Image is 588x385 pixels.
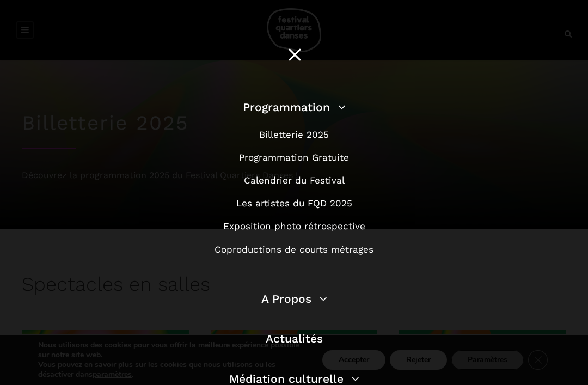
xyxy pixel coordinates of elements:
a: Actualités [266,332,323,345]
a: Coproductions de courts métrages [215,244,373,255]
a: A Propos [261,292,327,305]
a: Programmation Gratuite [239,152,349,163]
a: Programmation [243,100,346,114]
a: Calendrier du Festival [244,175,345,186]
a: Billetterie 2025 [259,129,329,140]
a: Exposition photo rétrospective [223,221,365,231]
a: Les artistes du FQD 2025 [236,198,352,209]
